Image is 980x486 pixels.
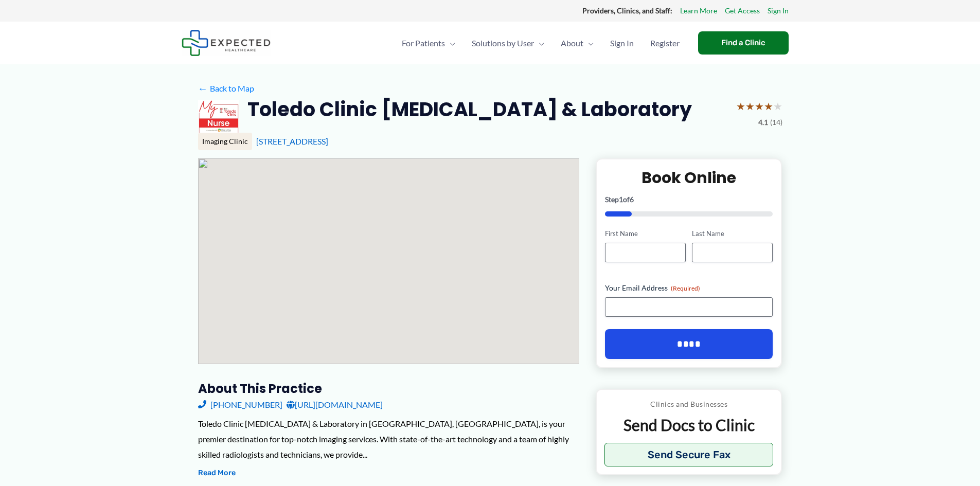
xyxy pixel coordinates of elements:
span: ★ [745,97,755,116]
span: ★ [764,97,773,116]
span: (Required) [671,284,700,292]
button: Read More [198,467,236,479]
a: Solutions by UserMenu Toggle [464,25,553,61]
span: Solutions by User [472,25,534,61]
span: 6 [630,195,634,204]
a: [STREET_ADDRESS] [256,136,328,146]
button: Send Secure Fax [604,443,774,466]
span: About [561,25,583,61]
label: Last Name [692,229,773,239]
p: Send Docs to Clinic [604,415,774,435]
nav: Primary Site Navigation [394,25,688,61]
img: Expected Healthcare Logo - side, dark font, small [182,30,271,56]
a: Sign In [768,4,789,17]
label: Your Email Address [605,283,773,293]
a: ←Back to Map [198,81,254,96]
span: (14) [770,116,782,129]
div: Toledo Clinic [MEDICAL_DATA] & Laboratory in [GEOGRAPHIC_DATA], [GEOGRAPHIC_DATA], is your premie... [198,416,579,462]
span: ★ [736,97,745,116]
span: ★ [755,97,764,116]
span: ← [198,83,208,93]
a: AboutMenu Toggle [553,25,602,61]
a: [PHONE_NUMBER] [198,397,282,412]
span: Menu Toggle [534,25,544,61]
span: For Patients [402,25,445,61]
a: [URL][DOMAIN_NAME] [287,397,383,412]
a: Get Access [725,4,760,17]
div: Imaging Clinic [198,133,252,150]
label: First Name [605,229,686,239]
a: Learn More [680,4,717,17]
h2: Toledo Clinic [MEDICAL_DATA] & Laboratory [247,97,692,122]
strong: Providers, Clinics, and Staff: [582,6,672,15]
p: Clinics and Businesses [604,398,774,411]
h2: Book Online [605,168,773,188]
a: Find a Clinic [698,31,789,55]
a: For PatientsMenu Toggle [394,25,464,61]
span: ★ [773,97,782,116]
a: Sign In [602,25,642,61]
span: Menu Toggle [583,25,594,61]
span: Menu Toggle [445,25,455,61]
span: 4.1 [758,116,768,129]
h3: About this practice [198,381,579,397]
span: Register [650,25,680,61]
span: 1 [619,195,623,204]
a: Register [642,25,688,61]
span: Sign In [610,25,634,61]
p: Step of [605,196,773,203]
